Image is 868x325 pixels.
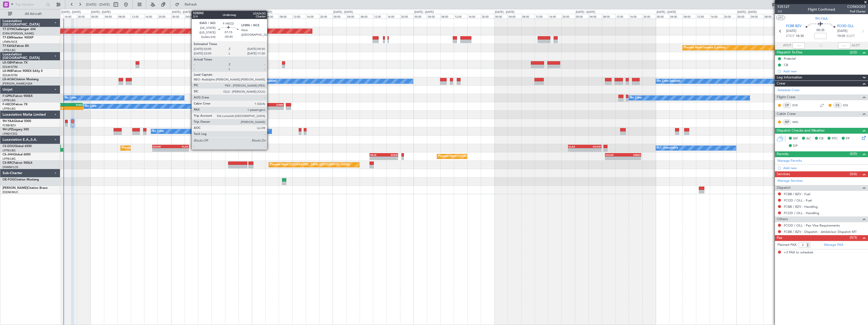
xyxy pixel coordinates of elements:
a: IOS [843,103,854,108]
div: [DATE] - [DATE] [172,10,191,14]
div: 04:00 [750,14,763,18]
a: LX-GBHFalcon 7X [3,61,28,64]
div: - [171,148,188,151]
a: 9H-LPZLegacy 500 [3,128,29,131]
div: - [569,148,585,151]
span: FFC [832,136,838,141]
div: 12:00 [615,14,629,18]
span: 535127 [777,4,790,9]
div: 12:00 [454,14,467,18]
div: 00:00 [171,14,185,18]
div: - [271,107,283,110]
div: 00:00 [494,14,508,18]
span: (0/6) [850,171,857,177]
span: +3 PAX to schedule [784,250,813,255]
span: ETOT [786,34,794,39]
a: [PERSON_NAME]Citation Bravo [3,187,48,190]
a: EYK [792,103,804,108]
div: 16:00 [710,14,723,18]
span: MF [793,136,798,141]
span: 1/2 [777,9,790,14]
div: 20:00 [319,14,333,18]
a: FCBB/BZV [3,124,16,127]
span: All Aircraft [13,12,53,16]
a: Schedule Crew [777,88,799,93]
span: [DATE] [837,29,848,34]
div: No Crew [65,94,76,102]
div: 04:00 [185,14,198,18]
a: LX-AOACitation Mustang [3,78,39,81]
span: Others [777,216,788,222]
div: Planned Maint [GEOGRAPHIC_DATA] ([GEOGRAPHIC_DATA]) [196,103,276,110]
span: Flight Crew [777,94,795,100]
div: 00:00 [575,14,588,18]
span: OE-FOG [3,178,14,181]
div: 00:00 [414,14,427,18]
a: LX-INBFalcon 900EX EASy II [3,70,42,73]
a: FCBB / BZV - Fuel [784,192,810,196]
a: DNMM/LOS [3,165,18,169]
span: [DATE] - [DATE] [86,2,110,7]
div: A/C Unavailable [657,144,678,152]
span: F-HECD [3,103,14,106]
span: 18:30 [796,34,804,39]
div: 08:00 [198,14,211,18]
div: - [623,157,640,160]
span: CS-DOU [3,145,14,148]
div: No Crew [85,103,97,110]
a: T7-EAGLFalcon 8X [3,45,29,48]
span: CONGO03 [847,4,865,9]
div: 16:00 [144,14,158,18]
div: HKJK [370,153,384,156]
div: LFMN [271,103,283,106]
a: LFMD/CEQ [3,132,17,136]
div: KIAD [68,103,82,106]
a: LFPB/LBG [3,157,16,161]
a: FCBB / BZV - Dispatch - JetAdvisor Dispatch MT [784,230,857,234]
a: Manage Permits [777,158,802,164]
div: 13:09 Z [54,107,68,110]
div: KIAD [259,103,271,106]
div: No Crew [152,128,164,135]
div: [DATE] - [DATE] [333,10,353,14]
div: [DATE] - [DATE] [657,10,676,14]
div: 04:00 [508,14,521,18]
span: Pref Charter [847,9,865,14]
div: CP [783,103,791,108]
span: (0/3) [850,235,857,240]
div: 00:00 [736,14,750,18]
div: 16:00 [225,14,238,18]
div: 12:00 [535,14,548,18]
div: 16:00 [548,14,561,18]
span: Dispatch Checks and Weather [777,128,825,134]
div: 08:00 [602,14,615,18]
div: KLAX [171,145,188,148]
span: FCOD OLL [837,24,854,29]
div: EGGW [605,153,623,156]
div: EGKB [384,153,398,156]
div: 04:00 [669,14,683,18]
div: 16:00 [629,14,642,18]
a: CS-DOUGlobal 6500 [3,145,32,148]
div: 12:00 [211,14,225,18]
a: FCOD / OLL - Fuel [784,198,812,202]
div: [DATE] - [DATE] [737,10,757,14]
div: Planned Maint [GEOGRAPHIC_DATA] ([GEOGRAPHIC_DATA]) [270,161,350,169]
a: EDLW/DTM [3,65,17,69]
div: Planned Maint [GEOGRAPHIC_DATA] ([GEOGRAPHIC_DATA]) [438,153,518,160]
div: [DATE] - [DATE] [253,10,272,14]
a: FCBB / BZV - Handling [784,205,818,209]
a: T7-DYNChallenger 604 [3,28,36,31]
span: [DATE] [786,29,796,34]
a: [PERSON_NAME]/QSA [3,82,32,86]
div: Planned Maint Geneva (Cointrin) [684,44,726,52]
input: --:-- [793,43,805,49]
div: 00:00 [90,14,104,18]
a: LFMN/NCE [3,40,17,44]
div: EGGW [585,145,601,148]
div: 12:00 [292,14,306,18]
span: FP [846,136,850,141]
span: ALDT [852,43,860,48]
div: 04:00 [589,14,602,18]
div: 00:00 [656,14,669,18]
